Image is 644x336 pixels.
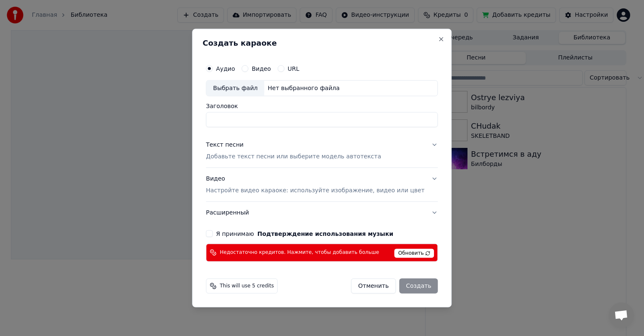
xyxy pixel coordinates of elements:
[257,230,393,236] button: Я принимаю
[206,175,424,195] div: Видео
[288,66,299,72] label: URL
[216,230,393,236] label: Я принимаю
[220,249,379,256] span: Недостаточно кредитов. Нажмите, чтобы добавить больше
[203,39,441,47] h2: Создать караоке
[206,81,264,96] div: Выбрать файл
[206,152,381,161] p: Добавьте текст песни или выберите модель автотекста
[216,66,235,72] label: Аудио
[206,134,438,168] button: Текст песниДобавьте текст песни или выберите модель автотекста
[252,66,271,72] label: Видео
[206,186,424,194] p: Настройте видео караоке: используйте изображение, видео или цвет
[206,168,438,202] button: ВидеоНастройте видео караоке: используйте изображение, видео или цвет
[351,278,396,293] button: Отменить
[220,282,274,289] span: This will use 5 credits
[395,248,434,258] span: Обновить
[264,84,343,93] div: Нет выбранного файла
[206,103,438,109] label: Заголовок
[206,141,244,149] div: Текст песни
[206,202,438,223] button: Расширенный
